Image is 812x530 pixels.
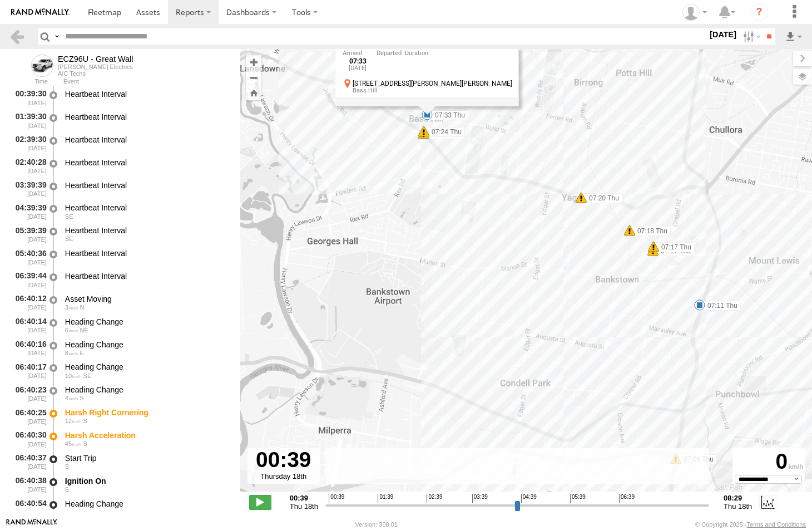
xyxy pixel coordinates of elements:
div: 05:40:36 [DATE] [9,247,48,267]
label: [DATE] [707,28,739,41]
div: Heartbeat Interval [65,180,230,190]
span: 04:39 [521,494,537,503]
label: 07:20 Thu [581,193,622,203]
span: 05:39 [570,494,586,503]
span: Thu 18th Sep 2025 [290,502,318,511]
div: [DATE] [343,65,373,72]
label: 07:33 Thu [427,110,468,120]
div: Time [9,79,48,85]
div: Harsh Acceleration [65,430,230,440]
span: 4 [65,395,78,401]
div: [PERSON_NAME] Electrics [58,63,133,70]
span: 00:39 [329,494,344,503]
a: Terms and Conditions [747,521,806,528]
div: Heartbeat Interval [65,248,230,258]
span: 10 [65,372,82,379]
div: Event [63,79,240,85]
div: 04:39:39 [DATE] [9,202,48,222]
i: ? [750,3,768,21]
div: Heartbeat Interval [65,225,230,235]
div: 03:39:39 [DATE] [9,179,48,199]
span: Heading: 170 [65,463,69,470]
span: Heading: 180 [83,418,87,424]
span: Heading: 180 [83,440,87,447]
a: Visit our Website [6,519,57,530]
span: 03:39 [472,494,488,503]
img: rand-logo.svg [11,8,69,16]
div: 06:40:23 [DATE] [9,383,48,404]
span: 06:39 [619,494,635,503]
div: 06:40:38 [DATE] [9,474,48,495]
div: 06:40:54 [DATE] [9,497,48,518]
span: Heading: 114 [83,372,92,379]
div: Start Trip [65,453,230,463]
div: Heading Change [65,340,230,350]
div: 01:39:30 [DATE] [9,110,48,131]
span: Heading: 80 [80,350,83,356]
div: 06:40:30 [DATE] [9,429,48,449]
a: Back to previous Page [9,28,25,45]
strong: 00:39 [290,494,318,502]
div: Heartbeat Interval [65,135,230,145]
div: 07:33 [343,58,373,65]
div: Heading Change [65,317,230,327]
div: 06:40:37 [DATE] [9,452,48,472]
span: 8 [65,350,78,356]
div: Heartbeat Interval [65,203,230,213]
div: 06:40:14 [DATE] [9,315,48,336]
label: 07:11 Thu [700,301,741,311]
span: 6 [65,327,78,333]
span: 3 [65,304,78,311]
div: Version: 308.01 [355,521,398,528]
div: Heartbeat Interval [65,112,230,122]
div: Bass Hill [353,87,512,94]
label: 07:18 Thu [630,226,671,236]
span: 01:39 [378,494,393,503]
label: Play/Stop [249,495,271,509]
div: 02:40:28 [DATE] [9,156,48,176]
div: Heartbeat Interval [65,89,230,99]
button: Zoom Home [246,85,261,100]
button: Zoom out [246,70,261,85]
div: 00:39:30 [DATE] [9,87,48,108]
div: 06:40:25 [DATE] [9,406,48,426]
label: 07:17 Thu [653,242,695,252]
div: A/C Techs [58,70,133,77]
span: Heading: 353 [80,304,84,311]
span: Heading: 141 [65,213,73,220]
div: Heading Change [65,385,230,395]
div: 0 [734,449,803,475]
div: ECZ96U - Great Wall - View Asset History [58,55,133,63]
span: Heading: 170 [65,486,69,493]
div: Harsh Right Cornering [65,408,230,418]
label: Search Filter Options [739,28,763,45]
span: Thu 18th Sep 2025 [724,502,752,511]
span: Heading: 141 [65,235,73,242]
div: Heartbeat Interval [65,158,230,168]
button: Zoom in [246,55,261,70]
span: 12 [65,418,82,424]
label: Export results as... [784,28,803,45]
span: 45 [65,440,82,447]
div: 06:39:44 [DATE] [9,269,48,290]
div: Heading Change [65,362,230,372]
div: Nicole Hunt [679,4,711,21]
div: 06:40:17 [DATE] [9,361,48,381]
div: Heading Change [65,499,230,509]
label: Search Query [52,28,61,45]
div: 06:40:12 [DATE] [9,292,48,313]
label: 07:24 Thu [424,127,465,137]
div: Asset Moving [65,294,230,304]
strong: 08:29 [724,494,752,502]
div: Heartbeat Interval [65,271,230,281]
span: Heading: 135 [65,509,73,516]
div: 06:40:16 [DATE] [9,338,48,359]
span: Heading: 170 [80,395,83,401]
div: [STREET_ADDRESS][PERSON_NAME][PERSON_NAME] [353,80,512,87]
span: 02:39 [427,494,442,503]
div: 02:39:30 [DATE] [9,133,48,154]
div: 05:39:39 [DATE] [9,224,48,244]
span: Heading: 34 [80,327,88,333]
div: © Copyright 2025 - [695,521,806,528]
div: Ignition On [65,476,230,486]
